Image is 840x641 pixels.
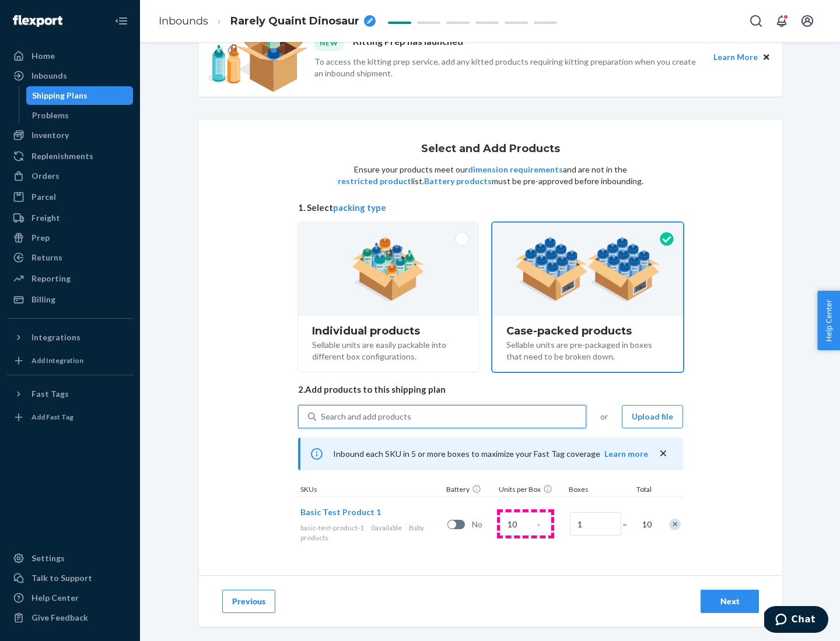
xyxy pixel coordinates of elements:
[566,484,625,496] div: Boxes
[744,9,768,33] button: Open Search Box
[506,325,669,337] div: Case-packed products
[110,9,133,33] button: Close Navigation
[32,355,83,365] div: Add Integration
[371,523,402,532] span: 0 available
[32,129,69,141] div: Inventory
[625,484,654,496] div: Total
[444,484,496,496] div: Battery
[817,291,840,350] button: Help Center
[7,569,133,587] button: Talk to Support
[149,4,385,38] ol: breadcrumbs
[230,14,359,29] span: Rarely Quaint Dinosaur
[32,150,93,162] div: Replenishments
[32,294,55,305] div: Billing
[32,70,67,82] div: Inbounds
[337,164,645,187] p: Ensure your products meet our and are not in the list. must be pre-approved before inbounding.
[298,383,683,396] span: 2. Add products to this shipping plan
[32,191,56,203] div: Parcel
[32,552,65,564] div: Settings
[32,50,55,62] div: Home
[32,170,60,182] div: Orders
[298,484,444,496] div: SKUs
[222,590,275,613] button: Previous
[570,512,621,536] input: Number of boxes
[300,507,381,517] span: Basic Test Product 1
[26,106,134,125] a: Problems
[7,385,133,403] button: Fast Tags
[669,519,681,530] div: Remove Item
[32,252,62,263] div: Returns
[7,66,133,85] a: Inbounds
[298,202,683,214] span: 1. Select
[600,411,608,422] span: or
[7,188,133,206] a: Parcel
[472,519,495,530] span: No
[7,209,133,227] a: Freight
[604,448,648,460] button: Learn more
[657,448,669,460] button: close
[506,337,669,362] div: Sellable units are pre-packaged in boxes that need to be broken down.
[32,332,80,343] div: Integrations
[7,228,133,247] a: Prep
[314,56,703,79] p: To access the kitting prep service, add any kitted products requiring kitting preparation when yo...
[7,290,133,309] a: Billing
[7,269,133,288] a: Reporting
[7,167,133,185] a: Orders
[7,47,133,65] a: Home
[32,110,69,121] div: Problems
[312,337,464,362] div: Sellable units are easily packable into different box configurations.
[32,232,50,244] div: Prep
[424,175,492,187] button: Battery products
[622,519,634,530] span: =
[333,202,386,214] button: packing type
[32,273,71,284] div: Reporting
[32,612,88,624] div: Give Feedback
[764,606,828,635] iframe: Opens a widget where you can chat to one of our agents
[7,126,133,145] a: Inventory
[468,164,563,175] button: dimension requirements
[500,512,551,536] input: Case Quantity
[7,351,133,370] a: Add Integration
[338,175,411,187] button: restricted product
[713,51,758,64] button: Learn More
[710,596,749,607] div: Next
[640,519,652,530] span: 10
[300,506,381,518] button: Basic Test Product 1
[32,90,87,101] div: Shipping Plans
[496,484,566,496] div: Units per Box
[7,549,133,568] a: Settings
[7,589,133,607] a: Help Center
[352,237,425,301] img: individual-pack.facf35554cb0f1810c75b2bd6df2d64e.png
[32,388,69,400] div: Fast Tags
[760,51,773,64] button: Close
[26,86,134,105] a: Shipping Plans
[32,412,73,422] div: Add Fast Tag
[300,523,364,532] span: basic-test-product-1
[314,35,344,51] div: NEW
[32,212,60,224] div: Freight
[7,608,133,627] button: Give Feedback
[321,411,411,422] div: Search and add products
[701,590,759,613] button: Next
[13,15,62,27] img: Flexport logo
[32,592,79,604] div: Help Center
[796,9,819,33] button: Open account menu
[7,408,133,427] a: Add Fast Tag
[32,572,92,584] div: Talk to Support
[312,325,464,337] div: Individual products
[421,143,560,155] h1: Select and Add Products
[298,438,683,470] div: Inbound each SKU in 5 or more boxes to maximize your Fast Tag coverage
[622,405,683,428] button: Upload file
[7,248,133,267] a: Returns
[159,15,208,27] a: Inbounds
[353,35,463,51] p: Kitting Prep has launched
[515,237,660,301] img: case-pack.59cecea509d18c883b923b81aeac6d0b.png
[7,328,133,347] button: Integrations
[300,523,443,543] div: Baby products
[7,147,133,165] a: Replenishments
[770,9,793,33] button: Open notifications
